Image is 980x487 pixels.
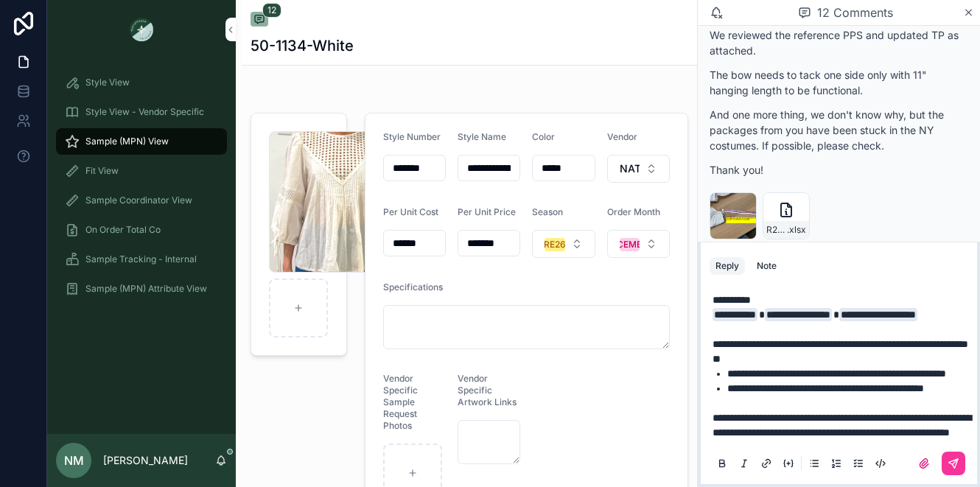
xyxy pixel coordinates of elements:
[130,18,153,41] img: App logo
[251,35,354,56] h1: 50-1134-White
[85,165,119,177] span: Fit View
[605,238,654,251] div: DECEMBER
[766,224,787,236] span: R26-50-1134_PEASANT-TOP-W-EYELET-INSET_NATH_PPS-App_[DATE]
[607,206,660,217] span: Order Month
[56,217,227,243] a: On Order Total Co
[85,136,169,147] span: Sample (MPN) View
[85,253,197,265] span: Sample Tracking - Internal
[383,206,438,217] span: Per Unit Cost
[532,206,563,217] span: Season
[710,107,968,153] p: And one more thing, we don't know why, but the packages from you have been stuck in the NY costum...
[710,27,968,58] p: We reviewed the reference PPS and updated TP as attached.
[458,206,516,217] span: Per Unit Price
[56,128,227,155] a: Sample (MPN) View
[383,131,441,142] span: Style Number
[56,99,227,125] a: Style View - Vendor Specific
[817,4,893,21] span: 12 Comments
[710,257,745,275] button: Reply
[56,246,227,273] a: Sample Tracking - Internal
[85,106,204,118] span: Style View - Vendor Specific
[532,131,555,142] span: Color
[787,224,806,236] span: .xlsx
[620,161,640,176] span: NATH BROTHERS
[532,230,595,258] button: Select Button
[383,373,418,431] span: Vendor Specific Sample Request Photos
[383,281,443,292] span: Specifications
[751,257,783,275] button: Note
[544,238,566,251] div: RE26
[262,3,281,18] span: 12
[251,12,268,29] button: 12
[458,373,517,407] span: Vendor Specific Artwork Links
[56,187,227,214] a: Sample Coordinator View
[710,67,968,98] p: The bow needs to tack one side only with 11" hanging length to be functional.
[458,131,506,142] span: Style Name
[757,260,777,272] div: Note
[85,77,130,88] span: Style View
[47,59,236,321] div: scrollable content
[103,453,188,468] p: [PERSON_NAME]
[56,158,227,184] a: Fit View
[85,224,161,236] span: On Order Total Co
[607,230,670,258] button: Select Button
[607,131,637,142] span: Vendor
[607,155,670,183] button: Select Button
[64,452,84,469] span: NM
[56,69,227,96] a: Style View
[85,283,207,295] span: Sample (MPN) Attribute View
[710,162,968,178] p: Thank you!
[85,195,192,206] span: Sample Coordinator View
[56,276,227,302] a: Sample (MPN) Attribute View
